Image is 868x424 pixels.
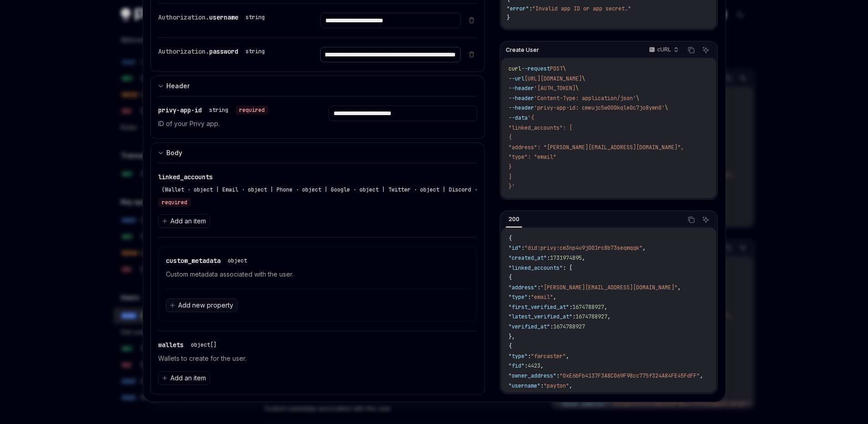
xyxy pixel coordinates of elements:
[508,65,521,72] span: curl
[191,341,216,348] div: object[]
[158,47,268,56] div: Authorization.password
[228,257,247,264] div: object
[508,235,512,242] span: {
[528,362,540,369] span: 4423
[507,14,510,21] span: }
[508,303,569,311] span: "first_verified_at"
[528,114,534,121] span: '{
[166,81,190,91] div: Header
[534,85,575,92] span: '[AUTH_TOKEN]
[170,374,206,383] span: Add an item
[531,353,566,360] span: "farcaster"
[158,106,268,115] div: privy-app-id
[544,382,569,389] span: "payton"
[700,214,712,226] button: Ask AI
[572,313,575,320] span: :
[553,392,556,399] span: :
[550,65,563,72] span: POST
[569,303,572,311] span: :
[150,142,485,163] button: expand input section
[521,244,524,252] span: :
[700,44,712,56] button: Ask AI
[529,5,532,12] span: :
[534,104,665,111] span: 'privy-app-id: cmeujc5w000kqle0c7jo8ymn0'
[158,47,209,56] span: Authorization.
[150,76,485,96] button: expand input section
[607,313,611,320] span: ,
[508,323,550,330] span: "verified_at"
[665,104,668,111] span: \
[158,172,478,207] div: linked_accounts
[508,392,553,399] span: "display_name"
[540,362,544,369] span: ,
[508,244,521,252] span: "id"
[209,47,238,56] span: password
[158,13,268,22] div: Authorization.username
[158,340,220,349] div: wallets
[563,65,566,72] span: \
[569,382,572,389] span: ,
[506,46,539,54] span: Create User
[521,65,550,72] span: --request
[553,323,585,330] span: 1674788927
[644,42,683,58] button: cURL
[508,85,534,92] span: --header
[575,313,607,320] span: 1674788927
[540,284,678,291] span: "[PERSON_NAME][EMAIL_ADDRESS][DOMAIN_NAME]"
[508,114,528,121] span: --data
[524,362,528,369] span: :
[508,333,515,340] span: },
[508,104,534,111] span: --header
[508,183,515,190] span: }'
[508,95,534,102] span: --header
[508,134,512,141] span: {
[166,257,221,265] span: custom_metadata
[531,293,553,301] span: "email"
[508,293,528,301] span: "type"
[563,264,572,272] span: : [
[236,106,268,115] div: required
[678,284,681,291] span: ,
[508,343,512,350] span: {
[556,392,588,399] span: "payton ↑"
[508,163,512,171] span: }
[556,372,560,379] span: :
[246,48,265,55] div: string
[508,153,556,161] span: "type": "email"
[178,301,233,310] span: Add new property
[508,372,556,379] span: "owner_address"
[588,392,591,399] span: ,
[158,106,202,114] span: privy-app-id
[528,293,531,301] span: :
[550,323,553,330] span: :
[508,274,512,281] span: {
[508,382,540,389] span: "username"
[158,214,210,228] button: Add an item
[508,264,563,272] span: "linked_accounts"
[657,46,671,53] p: cURL
[158,118,307,129] p: ID of your Privy app.
[158,353,478,364] p: Wallets to create for the user.
[566,353,569,360] span: ,
[547,254,550,262] span: :
[508,362,524,369] span: "fid"
[209,106,228,114] div: string
[700,372,703,379] span: ,
[524,244,642,252] span: "did:privy:cm3np4u9j001rc8b73seqmqqk"
[166,269,470,280] p: Custom metadata associated with the user.
[685,44,697,56] button: Copy the contents from the code block
[582,75,585,82] span: \
[540,382,544,389] span: :
[642,244,646,252] span: ,
[550,254,582,262] span: 1731974895
[685,214,697,226] button: Copy the contents from the code block
[575,85,579,92] span: \
[528,353,531,360] span: :
[508,173,512,181] span: ]
[532,5,631,12] span: "Invalid app ID or app secret."
[508,313,572,320] span: "latest_verified_at"
[506,214,522,225] div: 200
[246,14,265,21] div: string
[158,198,191,207] div: required
[508,353,528,360] span: "type"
